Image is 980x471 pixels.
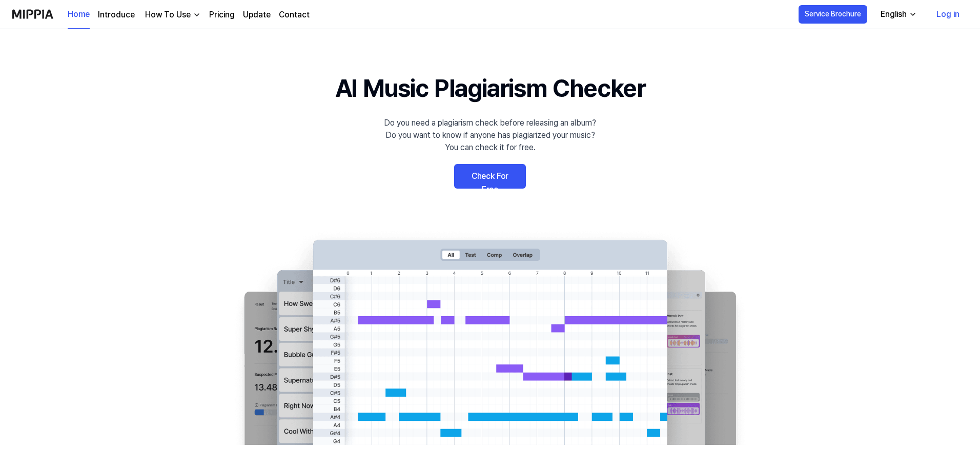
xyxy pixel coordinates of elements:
[243,9,271,21] a: Update
[209,9,235,21] a: Pricing
[454,164,526,189] a: Check For Free
[799,5,867,24] button: Service Brochure
[193,11,201,19] img: down
[335,70,645,107] h1: AI Music Plagiarism Checker
[384,117,596,154] div: Do you need a plagiarism check before releasing an album? Do you want to know if anyone has plagi...
[872,4,923,25] button: English
[68,1,90,29] a: Home
[143,9,193,21] div: How To Use
[879,8,909,21] div: English
[279,9,310,21] a: Contact
[98,9,135,21] a: Introduce
[143,9,201,21] button: How To Use
[223,230,757,445] img: main Image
